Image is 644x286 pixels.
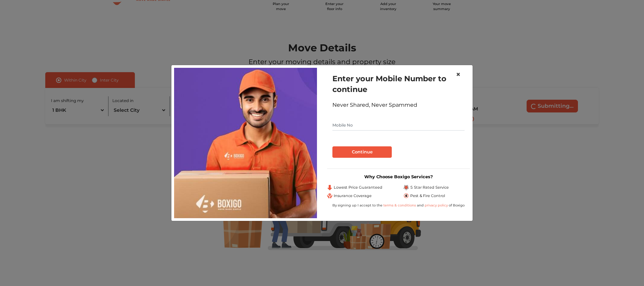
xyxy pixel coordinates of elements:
button: Continue [332,146,392,158]
span: Lowest Price Guaranteed [334,185,382,190]
span: × [456,69,461,79]
span: 5 Star Rated Service [410,185,449,190]
input: Mobile No [332,120,465,131]
h3: Why Choose Boxigo Services? [327,174,470,179]
div: By signing up I accept to the and of Boxigo [327,203,470,208]
span: Pest & Fire Control [410,193,445,199]
div: Never Shared, Never Spammed [332,101,465,109]
img: relocation-img [174,68,317,218]
a: terms & conditions [383,203,417,207]
button: Close [450,65,466,84]
span: Insurance Coverage [334,193,372,199]
h1: Enter your Mobile Number to continue [332,73,465,95]
a: privacy policy [424,203,449,207]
